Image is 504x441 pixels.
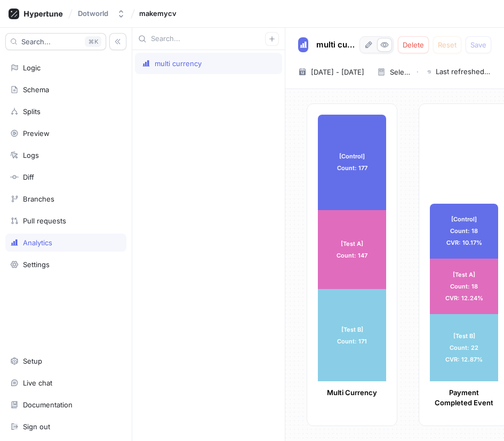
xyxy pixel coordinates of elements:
button: Reset [433,36,461,53]
span: makemycv [139,10,177,17]
div: Sign out [23,422,50,431]
div: Schema [23,85,49,94]
span: [DATE] - [DATE] [311,67,364,77]
a: Documentation [5,396,126,414]
span: Reset [438,42,457,48]
div: Splits [23,107,41,116]
div: [Control] Count: 18 CVR: 10.17% [430,204,498,259]
span: Delete [403,42,424,48]
div: Dotworld [78,9,108,18]
p: Multi Currency [318,388,386,398]
div: [Test B] Count: 22 CVR: 12.87% [430,314,498,381]
span: Save [470,42,486,48]
button: Dotworld [74,5,130,22]
p: Payment Completed Event [430,388,498,408]
input: Search... [151,34,265,44]
button: Search...K [5,33,106,50]
div: [Test A] Count: 147 [318,210,386,289]
div: [Control] Count: 177 [318,115,386,210]
button: Select test statistics [373,64,423,80]
div: multi currency [155,59,202,68]
div: [Test A] Count: 18 CVR: 12.24% [430,259,498,314]
span: Last refreshed at [DATE] 14:14:45 [436,67,491,77]
div: Select test statistics [390,69,412,76]
div: Pull requests [23,217,66,225]
button: Delete [398,36,429,53]
div: Logic [23,63,41,72]
button: Save [466,36,491,53]
div: Setup [23,357,42,365]
div: Documentation [23,400,73,409]
div: Diff [23,173,34,181]
div: Logs [23,151,39,159]
div: Settings [23,260,50,269]
div: Branches [23,195,54,203]
div: [Test B] Count: 171 [318,289,386,381]
span: multi currency [316,41,356,49]
div: Preview [23,129,50,138]
span: Search... [21,38,51,45]
div: Live chat [23,379,52,387]
div: Analytics [23,238,52,247]
div: K [85,36,101,47]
